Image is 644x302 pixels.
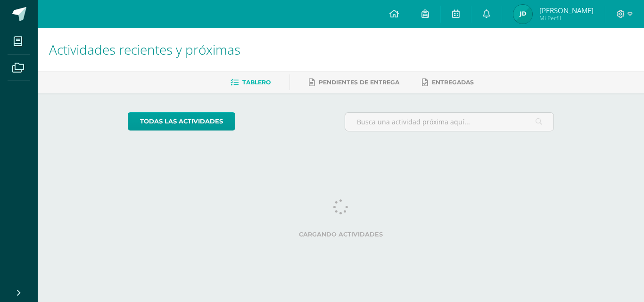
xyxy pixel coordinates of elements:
[422,75,474,90] a: Entregadas
[432,79,474,86] span: Entregadas
[49,41,240,58] span: Actividades recientes y próximas
[539,6,594,15] span: [PERSON_NAME]
[345,113,554,131] input: Busca una actividad próxima aquí...
[128,231,554,238] label: Cargando actividades
[128,112,235,131] a: todas las Actividades
[309,75,399,90] a: Pendientes de entrega
[242,79,271,86] span: Tablero
[319,79,399,86] span: Pendientes de entrega
[539,14,594,22] span: Mi Perfil
[513,5,532,24] img: 24807d3da9f7ed896555eca91ce36d07.png
[231,75,271,90] a: Tablero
